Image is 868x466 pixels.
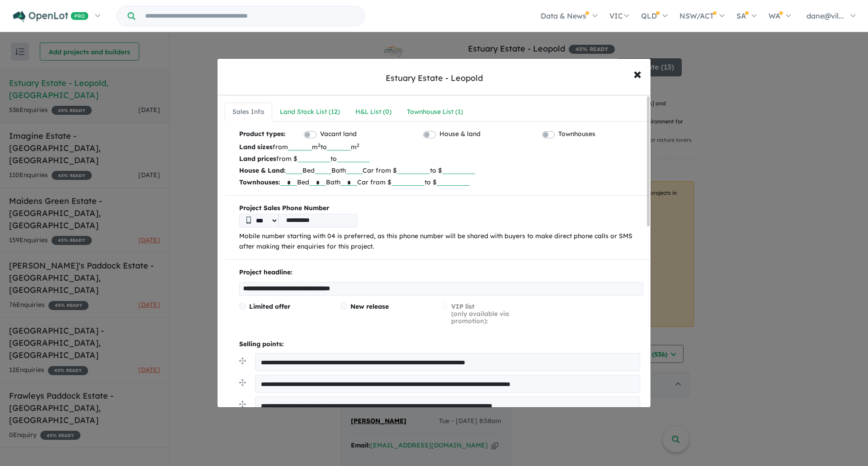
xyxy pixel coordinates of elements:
div: Townhouse List ( 1 ) [407,107,463,118]
b: Product types: [239,129,286,141]
sup: 2 [357,142,359,148]
div: Sales Info [232,107,264,118]
span: dane@vil... [807,11,844,20]
img: Phone icon [246,217,251,224]
sup: 2 [318,142,321,148]
img: drag.svg [239,358,246,364]
b: House & Land: [239,166,286,174]
p: Selling points: [239,339,643,350]
span: × [633,64,642,83]
div: Estuary Estate - Leopold [386,72,483,84]
div: Land Stock List ( 12 ) [280,107,340,118]
b: Project Sales Phone Number [239,203,643,214]
span: Limited offer [249,302,290,311]
img: Openlot PRO Logo White [13,11,89,22]
p: Bed Bath Car from $ to $ [239,165,643,176]
b: Land sizes [239,143,273,151]
b: Townhouses: [239,178,280,186]
label: Vacant land [320,129,357,140]
label: House & land [439,129,481,140]
p: from m to m [239,141,643,153]
img: drag.svg [239,379,246,386]
img: drag.svg [239,401,246,408]
label: Townhouses [558,129,595,140]
b: Land prices [239,155,276,163]
span: New release [350,302,389,311]
div: H&L List ( 0 ) [355,107,392,118]
p: Project headline: [239,267,643,278]
p: Mobile number starting with 04 is preferred, as this phone number will be shared with buyers to m... [239,231,643,253]
p: from $ to [239,153,643,165]
p: Bed Bath Car from $ to $ [239,176,643,188]
input: Try estate name, suburb, builder or developer [137,6,363,26]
